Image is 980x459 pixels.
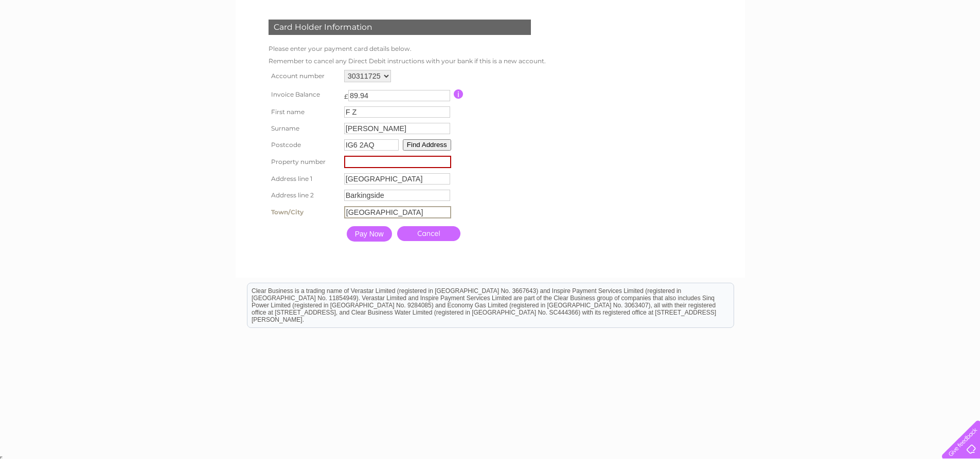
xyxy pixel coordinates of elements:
[266,153,342,171] th: Property number
[266,85,342,104] th: Invoice Balance
[799,44,818,51] a: Water
[34,27,87,58] img: logo.png
[786,5,857,18] a: 0333 014 3131
[454,89,464,99] input: Information
[397,226,460,241] a: Cancel
[266,104,342,120] th: First name
[403,139,451,151] button: Find Address
[269,20,531,35] div: Card Holder Information
[266,120,342,137] th: Surname
[853,44,884,51] a: Telecoms
[266,204,342,221] th: Town/City
[266,187,342,204] th: Address line 2
[912,44,937,51] a: Contact
[247,6,734,50] div: Clear Business is a trading name of Verastar Limited (registered in [GEOGRAPHIC_DATA] No. 3667643...
[825,44,847,51] a: Energy
[266,67,342,85] th: Account number
[890,44,905,51] a: Blog
[946,44,970,51] a: Log out
[347,226,392,242] input: Pay Now
[266,137,342,153] th: Postcode
[344,87,348,100] td: £
[266,43,548,55] td: Please enter your payment card details below.
[266,171,342,187] th: Address line 1
[266,55,548,67] td: Remember to cancel any Direct Debit instructions with your bank if this is a new account.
